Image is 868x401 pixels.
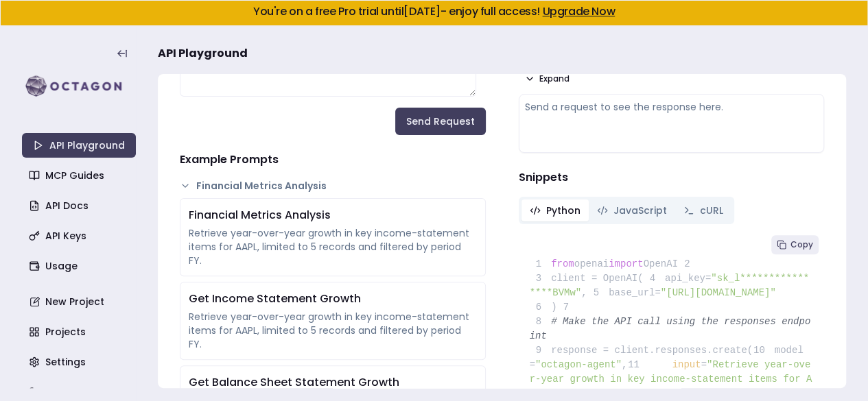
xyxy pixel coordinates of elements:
span: "octagon-agent" [535,359,622,370]
span: 3 [530,271,552,286]
h4: Example Prompts [180,151,486,168]
a: New Project [23,289,137,314]
div: Get Balance Sheet Statement Growth [189,374,477,391]
span: Python [546,204,580,217]
div: Send a request to see the response here. [525,100,819,114]
a: API Keys [23,223,137,248]
span: , [622,359,627,370]
div: Get Income Statement Growth [189,291,477,307]
span: "[URL][DOMAIN_NAME]" [661,287,776,298]
a: MCP Guides [23,163,137,188]
span: 4 [643,271,665,286]
img: logo-rect-yK7x_WSZ.svg [22,73,136,100]
span: 7 [556,300,578,315]
div: Retrieve year-over-year growth in key income-statement items for AAPL, limited to 5 records and f... [189,226,477,267]
a: Usage [23,254,137,278]
a: API Playground [22,133,136,158]
h5: You're on a free Pro trial until [DATE] - enjoy full access! [12,6,856,17]
span: OpenAI [643,258,677,269]
span: API Playground [158,45,248,62]
a: Upgrade Now [542,3,615,19]
a: Projects [23,319,137,344]
span: Copy [790,239,813,250]
span: 5 [587,286,609,300]
span: response = client.responses.create( [530,345,753,356]
span: # Make the API call using the responses endpoint [530,316,811,341]
span: 9 [530,343,552,358]
span: 10 [753,343,775,358]
span: openai [574,258,609,269]
span: client = OpenAI( [530,273,644,284]
span: Expand [539,73,570,84]
span: , [581,287,587,298]
span: 1 [530,257,552,271]
div: Financial Metrics Analysis [189,207,477,223]
div: Retrieve year-over-year growth in key income-statement items for AAPL, limited to 5 records and f... [189,310,477,351]
a: Settings [23,350,137,374]
h4: Snippets [519,169,825,186]
span: JavaScript [613,204,667,217]
span: from [551,258,574,269]
span: base_url= [609,287,661,298]
a: API Docs [23,193,137,218]
span: 2 [678,257,700,271]
button: Copy [771,235,819,254]
span: ) [530,302,557,313]
span: = [701,359,706,370]
button: Expand [519,69,575,88]
span: 8 [530,315,552,329]
button: Send Request [395,108,486,135]
button: Financial Metrics Analysis [180,179,486,193]
span: input [672,359,701,370]
span: import [609,258,643,269]
span: 6 [530,300,552,315]
span: cURL [700,204,723,217]
span: api_key= [665,273,711,284]
span: 11 [627,358,649,372]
